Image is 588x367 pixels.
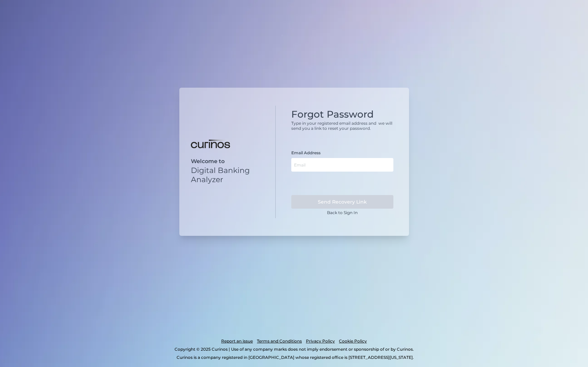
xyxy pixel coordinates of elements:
a: Terms and Conditions [257,337,302,345]
img: Digital Banking Analyzer [191,140,230,148]
a: Cookie Policy [339,337,367,345]
button: Send Recovery Link [291,195,393,209]
a: Privacy Policy [306,337,335,345]
h1: Forgot Password [291,109,393,120]
p: Welcome to [191,158,264,164]
label: Email Address [291,150,321,155]
p: Curinos is a company registered in [GEOGRAPHIC_DATA] whose registered office is [STREET_ADDRESS][... [35,353,555,362]
p: Copyright © 2025 Curinos | Use of any company marks does not imply endorsement or sponsorship of ... [33,345,555,353]
p: Type in your registered email address and we will send you a link to reset your password. [291,121,393,131]
a: Back to Sign In [327,210,358,215]
p: Digital Banking Analyzer [191,166,264,184]
input: Email [291,158,393,172]
a: Report an issue [221,337,253,345]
